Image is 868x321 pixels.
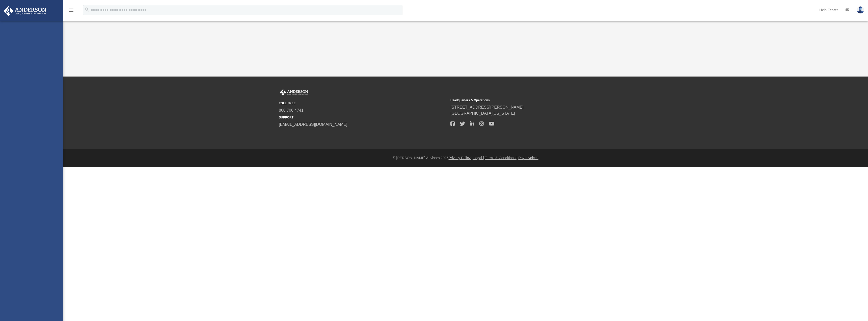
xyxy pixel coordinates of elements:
a: [STREET_ADDRESS][PERSON_NAME] [450,105,524,109]
a: [EMAIL_ADDRESS][DOMAIN_NAME] [279,122,347,127]
small: Headquarters & Operations [450,98,618,103]
a: 800.706.4741 [279,108,304,112]
div: © [PERSON_NAME] Advisors 2025 [63,155,868,161]
a: [GEOGRAPHIC_DATA][US_STATE] [450,111,515,115]
small: TOLL FREE [279,101,447,106]
i: menu [68,7,74,13]
img: Anderson Advisors Platinum Portal [279,89,309,96]
a: Terms & Conditions | [485,156,518,160]
i: search [84,7,90,12]
img: Anderson Advisors Platinum Portal [2,6,48,16]
a: Legal | [473,156,484,160]
a: Privacy Policy | [449,156,473,160]
a: Pay Invoices [518,156,538,160]
img: User Pic [857,6,864,14]
small: SUPPORT [279,115,447,120]
a: menu [68,10,74,13]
